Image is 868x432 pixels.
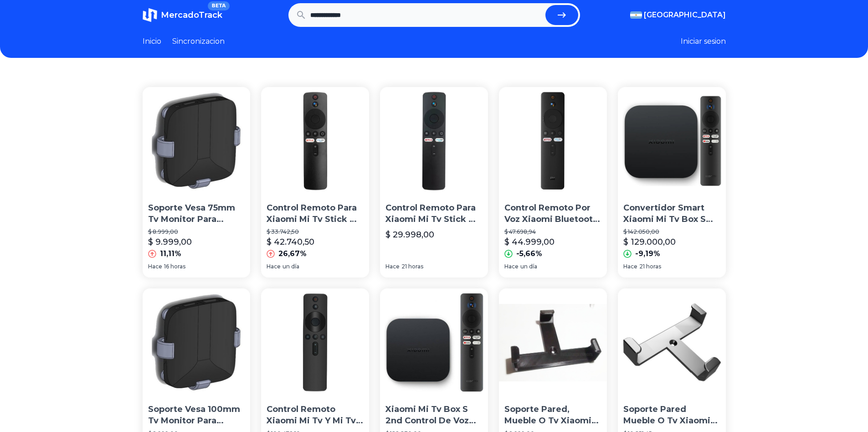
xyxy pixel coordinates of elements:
[520,263,537,270] span: un día
[504,263,519,270] span: Hace
[267,202,364,225] p: Control Remoto Para Xiaomi Mi Tv Stick Mi Box S Bluetooth
[380,288,488,396] img: Xiaomi Mi Tv Box S 2nd Control De Voz 4k 8gb Con 2gb De Memo
[143,87,251,195] img: Soporte Vesa 75mm Tv Monitor Para Xiaomi Mi Box Tv
[630,11,642,19] img: Argentina
[385,404,483,427] p: Xiaomi Mi Tv Box S 2nd Control De Voz 4k 8gb Con 2gb De Memo
[516,248,542,259] p: -5,66%
[385,228,434,241] p: $ 29.998,00
[630,10,726,21] button: [GEOGRAPHIC_DATA]
[618,87,726,195] img: Convertidor Smart Xiaomi Mi Tv Box S 2nd Cont Voz 4k 8gb 2gb
[499,87,607,278] a: Control Remoto Por Voz Xiaomi Bluetooth Tv Stick / Tv BoxControl Remoto Por Voz Xiaomi Bluetooth ...
[380,87,488,278] a: Control Remoto Para Xiaomi Mi Tv Stick Mi Box S Mi Box 4kControl Remoto Para Xiaomi Mi Tv Stick M...
[148,263,162,270] span: Hace
[282,263,299,270] span: un día
[504,404,601,427] p: Soporte Pared, Mueble O Tv Xiaomi Mi Box S *
[623,236,676,248] p: $ 129.000,00
[143,87,251,278] a: Soporte Vesa 75mm Tv Monitor Para Xiaomi Mi Box TvSoporte Vesa 75mm Tv Monitor Para Xiaomi Mi Box...
[504,236,555,248] p: $ 44.999,00
[278,248,307,259] p: 26,67%
[267,236,314,248] p: $ 42.740,50
[261,87,369,195] img: Control Remoto Para Xiaomi Mi Tv Stick Mi Box S Bluetooth
[618,87,726,278] a: Convertidor Smart Xiaomi Mi Tv Box S 2nd Cont Voz 4k 8gb 2gbConvertidor Smart Xiaomi Mi Tv Box S ...
[172,36,225,47] a: Sincronizacion
[635,248,660,259] p: -9,19%
[401,263,423,270] span: 21 horas
[267,263,281,270] span: Hace
[161,10,222,20] span: MercadoTrack
[261,288,369,396] img: Control Remoto Xiaomi Mi Tv Y Mi Tv Box- Ver Modelos
[148,236,192,248] p: $ 9.999,00
[208,1,229,10] span: BETA
[143,8,222,22] a: MercadoTrackBETA
[623,404,720,427] p: Soporte Pared Mueble O Tv Xiaomi Mi Box S Nextsale [PERSON_NAME]
[623,202,720,225] p: Convertidor Smart Xiaomi Mi Tv Box S 2nd Cont Voz 4k 8gb 2gb
[164,263,185,270] span: 16 horas
[380,87,488,195] img: Control Remoto Para Xiaomi Mi Tv Stick Mi Box S Mi Box 4k
[143,36,161,47] a: Inicio
[385,202,483,225] p: Control Remoto Para Xiaomi Mi Tv Stick Mi Box S Mi Box 4k
[644,10,726,21] span: [GEOGRAPHIC_DATA]
[623,228,720,236] p: $ 142.050,00
[160,248,181,259] p: 11,11%
[148,228,245,236] p: $ 8.999,00
[504,228,601,236] p: $ 47.698,94
[261,87,369,278] a: Control Remoto Para Xiaomi Mi Tv Stick Mi Box S BluetoothControl Remoto Para Xiaomi Mi Tv Stick M...
[499,288,607,396] img: Soporte Pared, Mueble O Tv Xiaomi Mi Box S *
[148,404,245,427] p: Soporte Vesa 100mm Tv Monitor Para Xiaomi Mi Box Tv
[681,36,726,47] button: Iniciar sesion
[639,263,661,270] span: 21 horas
[267,228,364,236] p: $ 33.742,50
[618,288,726,396] img: Soporte Pared Mueble O Tv Xiaomi Mi Box S Nextsale Munro
[267,404,364,427] p: Control Remoto Xiaomi Mi Tv Y Mi Tv Box- Ver Modelos
[143,288,251,396] img: Soporte Vesa 100mm Tv Monitor Para Xiaomi Mi Box Tv
[623,263,637,270] span: Hace
[504,202,601,225] p: Control Remoto Por Voz Xiaomi Bluetooth Tv Stick / Tv Box
[143,8,157,22] img: MercadoTrack
[499,87,607,195] img: Control Remoto Por Voz Xiaomi Bluetooth Tv Stick / Tv Box
[385,263,400,270] span: Hace
[148,202,245,225] p: Soporte Vesa 75mm Tv Monitor Para Xiaomi Mi Box Tv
